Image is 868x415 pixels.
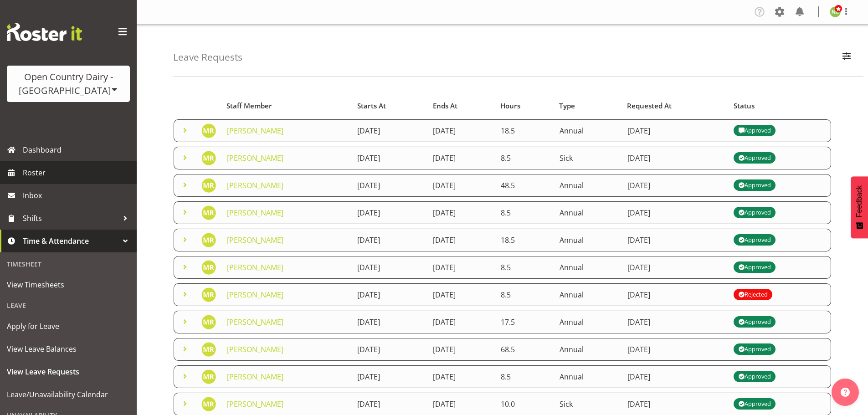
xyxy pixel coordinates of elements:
img: Rosterit website logo [7,23,82,41]
div: Timesheet [2,255,134,273]
span: Staff Member [226,101,272,111]
img: mikayla-rangi7450.jpg [201,287,216,302]
td: 8.5 [495,147,554,169]
td: [DATE] [427,119,495,142]
div: Approved [738,317,771,328]
div: Approved [738,344,771,355]
td: [DATE] [352,119,427,142]
td: [DATE] [427,174,495,197]
img: mikayla-rangi7450.jpg [201,178,216,193]
img: mikayla-rangi7450.jpg [201,123,216,138]
div: Approved [738,235,771,246]
a: [PERSON_NAME] [227,262,283,272]
td: [DATE] [622,147,729,169]
td: [DATE] [427,256,495,279]
td: Annual [554,201,622,224]
div: Approved [738,180,771,191]
td: [DATE] [352,365,427,388]
td: [DATE] [622,338,729,361]
span: Inbox [23,189,132,202]
td: 8.5 [495,283,554,306]
button: Filter Employees [837,47,856,67]
span: Roster [23,166,132,179]
span: View Leave Balances [7,342,130,356]
td: [DATE] [622,229,729,251]
td: [DATE] [427,338,495,361]
a: [PERSON_NAME] [227,235,283,245]
td: Annual [554,119,622,142]
td: [DATE] [427,311,495,333]
img: nicole-lloyd7454.jpg [830,6,841,17]
a: [PERSON_NAME] [227,153,283,163]
div: Rejected [738,289,768,300]
td: 18.5 [495,119,554,142]
div: Approved [738,371,771,382]
td: Annual [554,283,622,306]
td: [DATE] [352,256,427,279]
td: [DATE] [427,229,495,251]
img: mikayla-rangi7450.jpg [201,205,216,220]
a: [PERSON_NAME] [227,208,283,218]
td: [DATE] [622,311,729,333]
a: [PERSON_NAME] [227,126,283,136]
span: Ends At [433,101,457,111]
td: [DATE] [352,229,427,251]
td: 8.5 [495,201,554,224]
a: [PERSON_NAME] [227,290,283,300]
td: 17.5 [495,311,554,333]
span: Time & Attendance [23,234,118,248]
h4: Leave Requests [173,52,242,62]
td: [DATE] [427,283,495,306]
span: Shifts [23,211,118,225]
span: Requested At [627,101,672,111]
td: [DATE] [622,174,729,197]
span: Hours [500,101,520,111]
span: Status [734,101,755,111]
a: View Leave Requests [2,360,134,383]
td: [DATE] [352,338,427,361]
td: Annual [554,174,622,197]
div: Open Country Dairy - [GEOGRAPHIC_DATA] [16,70,121,97]
a: View Timesheets [2,273,134,296]
span: Leave/Unavailability Calendar [7,388,130,401]
td: [DATE] [352,311,427,333]
a: Apply for Leave [2,315,134,338]
img: mikayla-rangi7450.jpg [201,397,216,411]
a: [PERSON_NAME] [227,317,283,327]
td: [DATE] [622,119,729,142]
td: 8.5 [495,256,554,279]
img: mikayla-rangi7450.jpg [201,369,216,384]
a: [PERSON_NAME] [227,399,283,409]
div: Approved [738,153,771,164]
td: [DATE] [622,365,729,388]
span: Feedback [855,185,863,217]
a: [PERSON_NAME] [227,344,283,354]
a: [PERSON_NAME] [227,180,283,190]
div: Approved [738,399,771,410]
img: mikayla-rangi7450.jpg [201,342,216,357]
td: [DATE] [622,256,729,279]
td: 18.5 [495,229,554,251]
img: mikayla-rangi7450.jpg [201,315,216,329]
td: Annual [554,256,622,279]
div: Leave [2,296,134,315]
a: Leave/Unavailability Calendar [2,383,134,406]
td: [DATE] [352,201,427,224]
td: Annual [554,365,622,388]
button: Feedback - Show survey [851,176,868,238]
span: Dashboard [23,143,132,157]
img: help-xxl-2.png [841,388,850,397]
td: [DATE] [352,147,427,169]
div: Approved [738,125,771,136]
td: [DATE] [427,201,495,224]
span: View Timesheets [7,278,130,292]
td: [DATE] [622,201,729,224]
div: Approved [738,207,771,218]
td: 48.5 [495,174,554,197]
img: mikayla-rangi7450.jpg [201,151,216,165]
span: View Leave Requests [7,365,130,379]
span: Starts At [357,101,386,111]
td: 68.5 [495,338,554,361]
td: Annual [554,311,622,333]
img: mikayla-rangi7450.jpg [201,233,216,247]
